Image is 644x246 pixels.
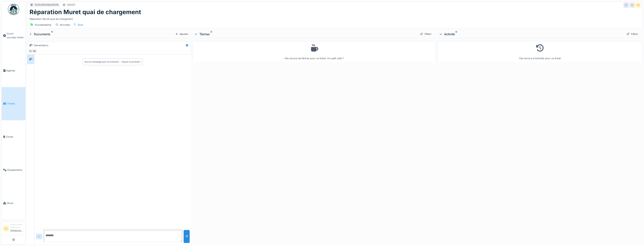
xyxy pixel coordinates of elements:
a: Tickets [2,87,25,120]
div: Tâches [194,32,417,36]
a: Zones [2,120,25,153]
div: SC [630,2,635,8]
li: [PERSON_NAME] [10,223,24,234]
span: Tickets [7,102,24,105]
div: Pas encore d'activités pour ce ticket [440,43,640,60]
a: SC Responsable demandeur[PERSON_NAME] [3,223,24,235]
span: Ouvrir nouveau ticket [7,32,24,39]
span: Stock [7,201,24,205]
a: Équipements [2,153,25,187]
div: Activité [439,32,624,36]
span: Équipements [7,168,24,172]
div: Demandeurs [34,44,48,47]
div: Ajouter [174,31,190,37]
sup: 0 [455,32,457,36]
div: ND [32,48,37,54]
div: ND [636,2,641,8]
sup: 0 [51,32,53,36]
a: Agenda [2,54,25,87]
a: Ouvrir nouveau ticket [2,17,25,54]
div: Filtrer [625,31,639,37]
li: SC [3,226,9,231]
div: SC [28,48,33,54]
div: 2025/09/408/00559 [35,3,59,7]
div: Documents [29,32,174,36]
span: Zones [6,135,24,139]
div: Housekeeping [35,23,51,27]
div: Aucun message pour le moment … Soyez le premier ! [84,60,141,64]
span: Agenda [6,69,24,72]
div: Responsable demandeur [10,223,24,229]
div: Quai [78,23,83,27]
div: Réparation Muret quai de chargement [30,16,640,21]
div: Filtrer [419,31,433,37]
div: [DATE] [67,3,75,7]
div: Nouveau [60,23,70,27]
div: Pas encore de tâches pour ce ticket. Un petit café ? [195,43,433,60]
div: SC [623,2,629,8]
sup: 0 [211,32,212,36]
img: Badge_color-CXgf-gQk.svg [8,4,19,15]
h1: Réparation Muret quai de chargement [30,8,141,16]
a: Stock [2,187,25,220]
